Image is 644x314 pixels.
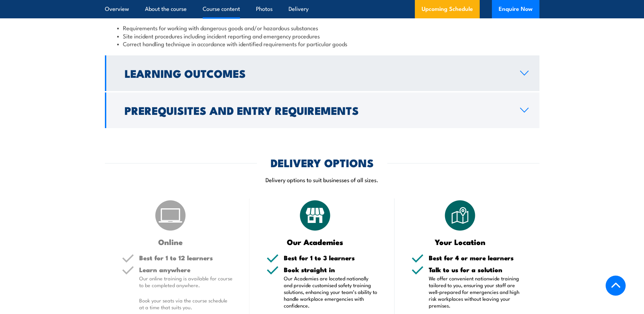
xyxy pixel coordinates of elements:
a: Prerequisites and Entry Requirements [105,92,539,128]
h5: Best for 1 to 12 learners [139,255,233,261]
h3: Our Academies [266,238,364,246]
h5: Best for 4 or more learners [429,255,522,261]
a: Learning Outcomes [105,55,539,91]
h3: Online [122,238,219,246]
p: We offer convenient nationwide training tailored to you, ensuring your staff are well-prepared fo... [429,275,522,309]
h2: Prerequisites and Entry Requirements [125,105,509,115]
h5: Best for 1 to 3 learners [284,255,378,261]
h5: Talk to us for a solution [429,266,522,273]
p: Delivery options to suit businesses of all sizes. [105,176,539,184]
h5: Learn anywhere [139,266,233,273]
p: Our online training is available for course to be completed anywhere. [139,275,233,289]
h2: DELIVERY OPTIONS [271,158,374,167]
h3: Your Location [411,238,509,246]
p: Our Academies are located nationally and provide customised safety training solutions, enhancing ... [284,275,378,309]
h2: Learning Outcomes [125,68,509,78]
h5: Book straight in [284,266,378,273]
li: Correct handling technique in accordance with identified requirements for particular goods [117,40,527,48]
p: Book your seats via the course schedule at a time that suits you. [139,297,233,311]
li: Requirements for working with dangerous goods and/or hazardous substances [117,24,527,32]
li: Site incident procedures including incident reporting and emergency procedures [117,32,527,40]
